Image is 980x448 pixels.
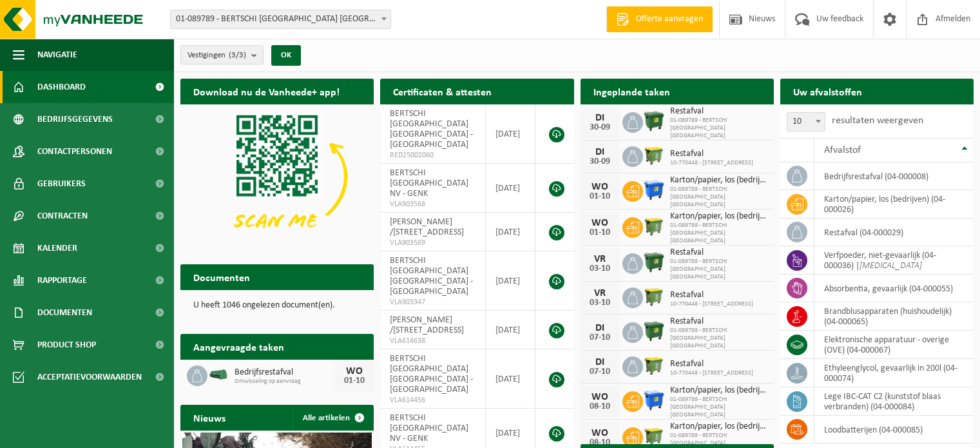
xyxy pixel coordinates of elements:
td: [DATE] [486,104,535,164]
span: Restafval [670,317,767,327]
div: 01-10 [587,192,613,201]
div: WO [587,428,613,438]
span: Documenten [37,297,92,329]
span: 01-089789 - BERTSCHI [GEOGRAPHIC_DATA] [GEOGRAPHIC_DATA] [670,396,767,419]
count: (3/3) [229,51,246,59]
div: 01-10 [341,376,367,385]
h2: Aangevraagde taken [180,334,297,359]
span: VLA614638 [390,336,476,346]
span: 10-770448 - [STREET_ADDRESS] [670,300,753,308]
td: [DATE] [486,349,535,409]
img: WB-1100-HPE-BE-01 [643,389,665,411]
span: Offerte aanvragen [633,13,706,26]
button: OK [271,45,301,66]
span: 10 [787,112,825,131]
span: 01-089789 - BERTSCHI [GEOGRAPHIC_DATA] [GEOGRAPHIC_DATA] [670,222,767,245]
img: WB-1100-HPE-GN-50 [643,355,665,376]
span: Bedrijfsgegevens [37,103,113,135]
span: Restafval [670,290,753,300]
a: Alle artikelen [293,405,372,431]
img: WB-1100-HPE-GN-50 [643,286,665,307]
img: HK-XK-22-GN-00 [207,369,229,380]
span: Dashboard [37,71,86,103]
div: 08-10 [587,402,613,411]
div: 30-09 [587,157,613,166]
span: 10-770448 - [STREET_ADDRESS] [670,159,753,167]
a: Offerte aanvragen [606,6,713,32]
td: [DATE] [486,213,535,251]
span: Omwisseling op aanvraag [235,378,335,385]
div: WO [587,182,613,192]
span: [PERSON_NAME] /[STREET_ADDRESS] [390,217,464,237]
span: 01-089789 - BERTSCHI [GEOGRAPHIC_DATA] [GEOGRAPHIC_DATA] [670,327,767,350]
h2: Certificaten & attesten [380,79,504,104]
span: Karton/papier, los (bedrijven) [670,211,767,222]
div: WO [587,392,613,402]
span: VLA903568 [390,199,476,209]
i: [MEDICAL_DATA] [860,261,922,271]
span: Restafval [670,359,753,369]
span: Product Shop [37,329,96,361]
td: [DATE] [486,164,535,213]
span: Rapportage [37,264,87,297]
button: Vestigingen(3/3) [180,45,264,64]
img: WB-1100-HPE-GN-50 [643,144,665,166]
img: WB-1100-HPE-GN-51 [643,215,665,237]
span: Karton/papier, los (bedrijven) [670,385,767,396]
label: resultaten weergeven [832,115,923,126]
div: DI [587,323,613,333]
img: WB-1100-HPE-BE-01 [643,179,665,201]
h2: Download nu de Vanheede+ app! [180,79,352,104]
td: lege IBC-CAT C2 (kunststof blaas verbranden) (04-000084) [814,387,974,416]
img: Download de VHEPlus App [180,104,374,249]
div: DI [587,147,613,157]
td: [DATE] [486,251,535,311]
span: VLA903569 [390,238,476,248]
span: 01-089789 - BERTSCHI [GEOGRAPHIC_DATA] [GEOGRAPHIC_DATA] [670,117,767,140]
span: Restafval [670,149,753,159]
div: 01-10 [587,228,613,237]
span: RED25002060 [390,150,476,161]
span: BERTSCHI [GEOGRAPHIC_DATA] NV - GENK [390,168,468,199]
div: 07-10 [587,333,613,342]
span: Afvalstof [824,145,861,155]
div: WO [587,218,613,228]
span: Karton/papier, los (bedrijven) [670,175,767,186]
span: Karton/papier, los (bedrijven) [670,422,767,432]
span: 01-089789 - BERTSCHI BELGIUM NV - ANTWERPEN [171,10,390,28]
div: 03-10 [587,264,613,273]
h2: Uw afvalstoffen [780,79,875,104]
span: 01-089789 - BERTSCHI BELGIUM NV - ANTWERPEN [170,10,391,29]
span: Gebruikers [37,168,86,200]
td: loodbatterijen (04-000085) [814,416,974,443]
td: brandblusapparaten (huishoudelijk) (04-000065) [814,302,974,331]
span: Contactpersonen [37,135,112,168]
img: WB-1100-HPE-GN-01 [643,251,665,273]
span: [PERSON_NAME] /[STREET_ADDRESS] [390,315,464,335]
span: 01-089789 - BERTSCHI [GEOGRAPHIC_DATA] [GEOGRAPHIC_DATA] [670,258,767,281]
span: Vestigingen [187,46,246,65]
span: Contracten [37,200,88,232]
td: bedrijfsrestafval (04-000008) [814,162,974,190]
span: Restafval [670,248,767,258]
h2: Ingeplande taken [581,79,683,104]
span: 10-770448 - [STREET_ADDRESS] [670,369,753,377]
h2: Documenten [180,264,263,289]
span: Kalender [37,232,77,264]
span: Restafval [670,106,767,117]
div: 03-10 [587,298,613,307]
span: Bedrijfsrestafval [235,367,335,378]
div: WO [341,366,367,376]
td: verfpoeder, niet-gevaarlijk (04-000036) | [814,246,974,275]
span: VLA614456 [390,395,476,405]
span: Navigatie [37,39,77,71]
span: BERTSCHI [GEOGRAPHIC_DATA] [GEOGRAPHIC_DATA] - [GEOGRAPHIC_DATA] [390,354,473,394]
span: BERTSCHI [GEOGRAPHIC_DATA] [GEOGRAPHIC_DATA] - [GEOGRAPHIC_DATA] [390,256,473,297]
div: DI [587,113,613,123]
td: ethyleenglycol, gevaarlijk in 200l (04-000074) [814,359,974,387]
span: BERTSCHI [GEOGRAPHIC_DATA] [GEOGRAPHIC_DATA] - [GEOGRAPHIC_DATA] [390,109,473,150]
td: restafval (04-000029) [814,219,974,246]
div: 07-10 [587,367,613,376]
span: 01-089789 - BERTSCHI [GEOGRAPHIC_DATA] [GEOGRAPHIC_DATA] [670,186,767,209]
td: elektronische apparatuur - overige (OVE) (04-000067) [814,331,974,359]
